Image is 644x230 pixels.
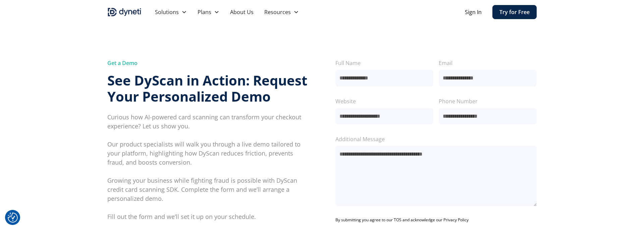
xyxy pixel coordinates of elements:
label: Full Name [335,59,433,67]
strong: See DyScan in Action: Request Your Personalized Demo [107,71,307,106]
label: Additional Message [335,135,537,143]
a: Sign In [465,8,482,16]
div: Plans [192,5,225,19]
div: Solutions [150,5,192,19]
a: home [107,7,142,17]
div: Get a Demo [107,59,309,67]
div: Plans [198,8,211,16]
label: Email [439,59,537,67]
span: By submitting you agree to our TOS and acknowledge our Privacy Policy [335,217,469,223]
label: Website [335,97,433,105]
a: Try for Free [492,5,537,19]
img: Dyneti indigo logo [107,7,142,17]
button: Consent Preferences [8,213,18,223]
div: Resources [264,8,291,16]
img: Revisit consent button [8,213,18,223]
div: Solutions [155,8,179,16]
label: Phone Number [439,97,537,105]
